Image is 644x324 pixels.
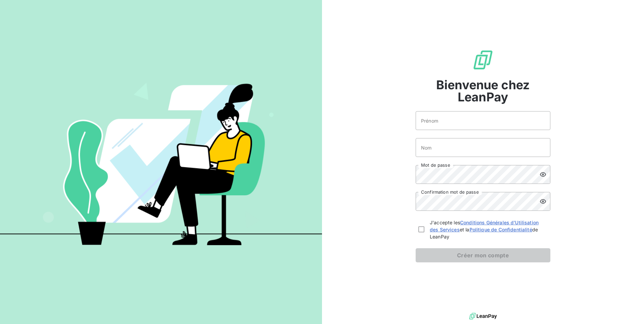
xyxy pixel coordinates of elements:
input: placeholder [416,111,550,130]
img: logo [469,311,497,321]
img: logo sigle [472,49,494,71]
a: Politique de Confidentialité [470,227,532,232]
span: Bienvenue chez LeanPay [416,79,550,103]
a: Conditions Générales d'Utilisation des Services [430,220,539,232]
input: placeholder [416,138,550,157]
button: Créer mon compte [416,248,550,262]
span: J'accepte les et la de LeanPay [430,219,548,240]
